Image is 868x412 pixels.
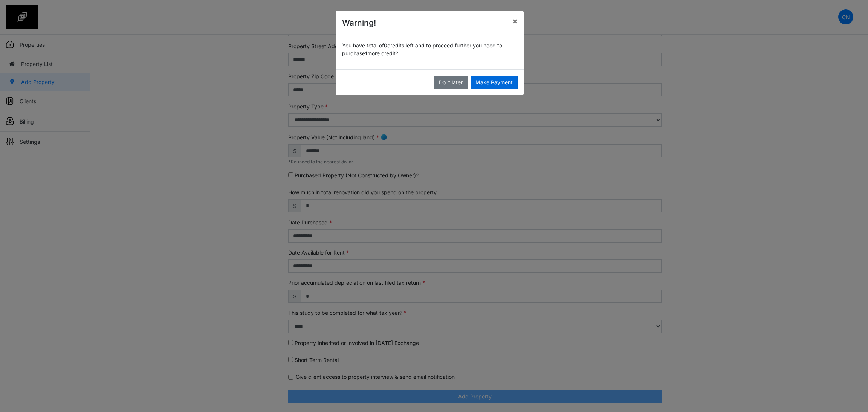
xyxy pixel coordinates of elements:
h4: Warning! [342,17,376,29]
span: × [512,16,518,26]
button: Do it later [434,76,468,89]
p: You have total of credits left and to proceed further you need to purchase more credit? [342,41,518,57]
button: Make Payment [471,76,518,89]
span: 1 [365,50,367,56]
button: Close [506,11,524,31]
span: 0 [384,42,387,49]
